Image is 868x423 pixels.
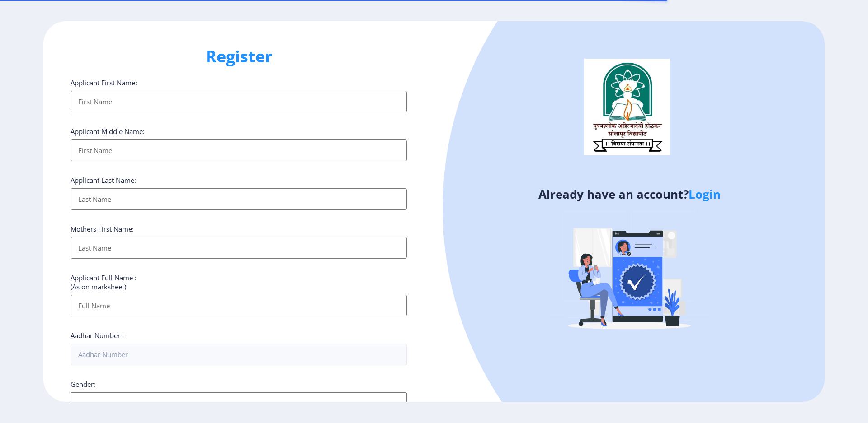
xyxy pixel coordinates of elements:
input: Last Name [71,237,407,259]
input: Last Name [71,188,407,210]
img: logo [584,59,670,155]
label: Applicant Middle Name: [71,127,145,136]
label: Gender: [71,380,95,389]
input: Aadhar Number [71,344,407,365]
input: First Name [71,91,407,112]
label: Mothers First Name: [71,224,134,233]
label: Applicant First Name: [71,78,137,87]
input: First Name [71,139,407,161]
input: Full Name [71,295,407,316]
img: Verified-rafiki.svg [550,194,708,352]
a: Login [689,186,721,202]
label: Applicant Last Name: [71,176,136,185]
label: Applicant Full Name : (As on marksheet) [71,273,137,291]
h4: Already have an account? [441,187,818,201]
h1: Register [71,46,407,67]
label: Aadhar Number : [71,331,124,340]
